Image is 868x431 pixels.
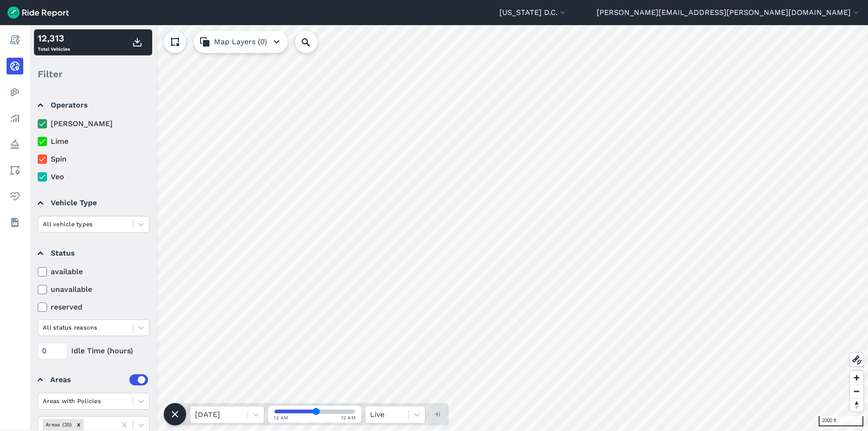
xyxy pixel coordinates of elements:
[38,154,149,165] label: Spin
[38,171,149,182] label: Veo
[295,31,332,53] input: Search Location or Vehicles
[341,414,356,421] span: 12 AM
[38,136,149,147] label: Lime
[850,398,863,411] button: Reset bearing to north
[7,32,23,48] a: Report
[7,188,23,205] a: Health
[38,92,148,118] summary: Operators
[819,416,863,426] div: 2000 ft
[274,414,289,421] span: 12 AM
[499,7,567,18] button: [US_STATE] D.C.
[38,31,70,54] div: Total Vehicles
[74,419,84,431] div: Remove Areas (35)
[7,58,23,74] a: Realtime
[38,367,148,393] summary: Areas
[7,110,23,127] a: Analyze
[850,384,863,398] button: Zoom out
[43,419,74,431] div: Areas (35)
[7,7,69,19] img: Ride Report
[38,31,70,45] div: 12,313
[38,118,149,129] label: [PERSON_NAME]
[38,190,148,216] summary: Vehicle Type
[38,302,149,313] label: reserved
[7,136,23,153] a: Policy
[30,25,868,431] canvas: Map
[7,214,23,231] a: Datasets
[194,31,288,53] button: Map Layers (0)
[38,240,148,266] summary: Status
[7,162,23,179] a: Areas
[38,266,149,277] label: available
[38,343,149,359] div: Idle Time (hours)
[50,374,148,385] div: Areas
[597,7,861,18] button: [PERSON_NAME][EMAIL_ADDRESS][PERSON_NAME][DOMAIN_NAME]
[850,371,863,384] button: Zoom in
[34,60,152,88] div: Filter
[38,284,149,295] label: unavailable
[7,84,23,101] a: Heatmaps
